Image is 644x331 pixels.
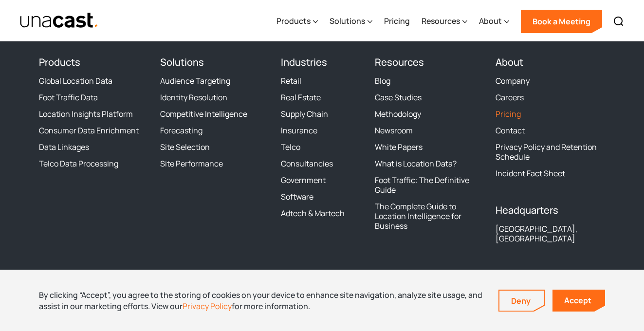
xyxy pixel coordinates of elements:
[39,290,484,312] div: By clicking “Accept”, you agree to the storing of cookies on your device to enhance site navigati...
[384,1,410,41] a: Pricing
[160,92,227,102] a: Identity Resolution
[496,76,530,86] a: Company
[39,109,133,119] a: Location Insights Platform
[496,204,605,216] h4: Headquarters
[330,15,365,27] div: Solutions
[375,142,423,152] a: White Papers
[39,142,89,152] a: Data Linkages
[496,56,605,68] h4: About
[160,159,223,168] a: Site Performance
[375,76,390,86] a: Blog
[160,76,230,86] a: Audience Targeting
[39,126,139,135] a: Consumer Data Enrichment
[281,208,345,218] a: Adtech & Martech
[422,1,467,41] div: Resources
[281,192,313,202] a: Software
[496,224,605,243] div: [GEOGRAPHIC_DATA], [GEOGRAPHIC_DATA]
[375,126,413,135] a: Newsroom
[375,202,484,231] a: The Complete Guide to Location Intelligence for Business
[281,142,300,152] a: Telco
[375,175,484,195] a: Foot Traffic: The Definitive Guide
[281,126,317,135] a: Insurance
[281,56,363,68] h4: Industries
[496,109,521,119] a: Pricing
[39,55,80,69] a: Products
[479,1,509,41] div: About
[160,142,210,152] a: Site Selection
[479,15,502,27] div: About
[521,10,602,33] a: Book a Meeting
[375,109,421,119] a: Methodology
[496,168,565,178] a: Incident Fact Sheet
[39,159,118,168] a: Telco Data Processing
[276,15,311,27] div: Products
[496,92,524,102] a: Careers
[281,76,301,86] a: Retail
[160,55,204,69] a: Solutions
[183,301,232,312] a: Privacy Policy
[39,76,112,86] a: Global Location Data
[281,175,326,185] a: Government
[496,126,525,135] a: Contact
[160,126,202,135] a: Forecasting
[19,12,99,29] a: home
[39,92,98,102] a: Foot Traffic Data
[19,12,99,29] img: Unacast text logo
[281,109,328,119] a: Supply Chain
[330,1,372,41] div: Solutions
[422,15,460,27] div: Resources
[281,159,333,168] a: Consultancies
[276,1,318,41] div: Products
[613,16,625,27] img: Search icon
[375,56,484,68] h4: Resources
[281,92,321,102] a: Real Estate
[375,159,457,168] a: What is Location Data?
[375,92,422,102] a: Case Studies
[499,291,544,311] a: Deny
[160,109,247,119] a: Competitive Intelligence
[496,142,605,162] a: Privacy Policy and Retention Schedule
[552,290,605,312] a: Accept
